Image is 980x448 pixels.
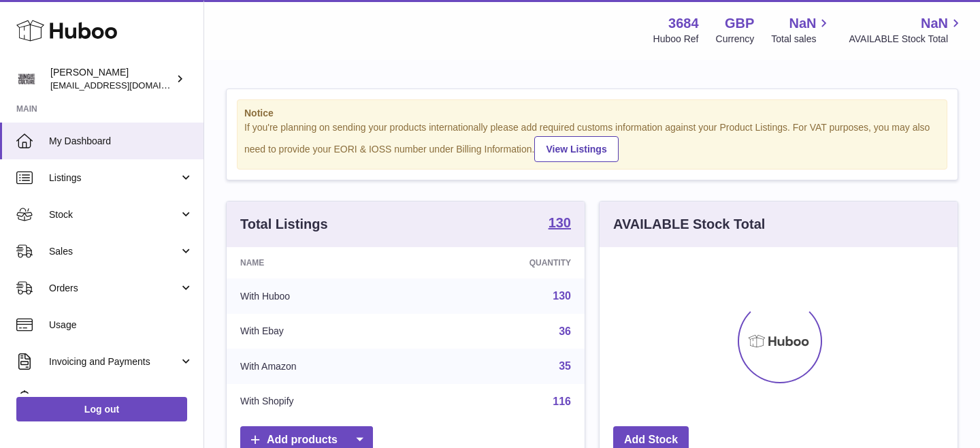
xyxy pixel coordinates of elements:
td: With Shopify [227,384,423,419]
strong: Notice [244,107,940,120]
strong: 130 [549,216,571,229]
strong: 3684 [668,14,699,33]
a: 36 [559,325,571,337]
div: Currency [716,33,755,46]
h3: AVAILABLE Stock Total [613,215,765,234]
span: Orders [49,282,179,295]
h3: Total Listings [240,215,328,234]
a: NaN AVAILABLE Stock Total [849,14,964,46]
a: 130 [553,290,571,302]
span: [EMAIL_ADDRESS][DOMAIN_NAME] [50,80,200,91]
span: Cases [49,392,193,405]
td: With Amazon [227,349,423,384]
div: Huboo Ref [653,33,699,46]
span: NaN [789,14,816,33]
span: Total sales [771,33,832,46]
span: Listings [49,172,179,185]
td: With Huboo [227,278,423,314]
th: Name [227,247,423,278]
a: View Listings [534,136,618,162]
span: AVAILABLE Stock Total [849,33,964,46]
a: Log out [16,397,187,421]
span: Usage [49,319,193,332]
td: With Ebay [227,314,423,349]
span: Invoicing and Payments [49,355,179,368]
span: My Dashboard [49,135,193,148]
a: NaN Total sales [771,14,832,46]
th: Quantity [423,247,585,278]
span: Sales [49,245,179,258]
span: Stock [49,208,179,221]
strong: GBP [725,14,754,33]
a: 116 [553,396,571,407]
span: NaN [921,14,948,33]
a: 35 [559,360,571,372]
div: If you're planning on sending your products internationally please add required customs informati... [244,121,940,162]
a: 130 [549,216,571,232]
img: theinternationalventure@gmail.com [16,69,37,89]
div: [PERSON_NAME] [50,66,173,92]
